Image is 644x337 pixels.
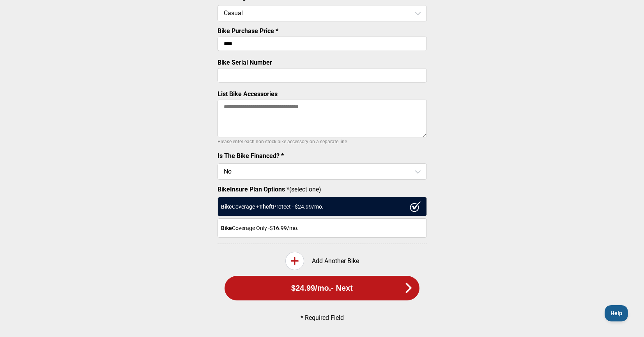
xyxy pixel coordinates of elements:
label: Bike Serial Number [218,59,272,66]
iframe: Toggle Customer Support [605,305,628,321]
img: ux1sgP1Haf775SAghJI38DyDlYP+32lKFAAAAAElFTkSuQmCC [410,201,421,212]
div: Coverage Only - $16.99 /mo. [218,218,427,238]
label: Is The Bike Financed? * [218,152,284,160]
strong: Bike [221,204,232,210]
strong: Bike [221,225,232,231]
div: Coverage + Protect - $ 24.99 /mo. [218,197,427,216]
label: List Bike Accessories [218,90,278,98]
span: /mo. [315,284,331,293]
label: Bike Purchase Price * [218,27,278,35]
strong: BikeInsure Plan Options * [218,186,289,193]
p: * Required Field [230,314,414,321]
strong: Theft [259,204,273,210]
button: $24.99/mo.- Next [225,276,419,300]
label: (select one) [218,186,427,193]
p: Please enter each non-stock bike accessory on a separate line [218,137,427,146]
div: Add Another Bike [218,252,427,270]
